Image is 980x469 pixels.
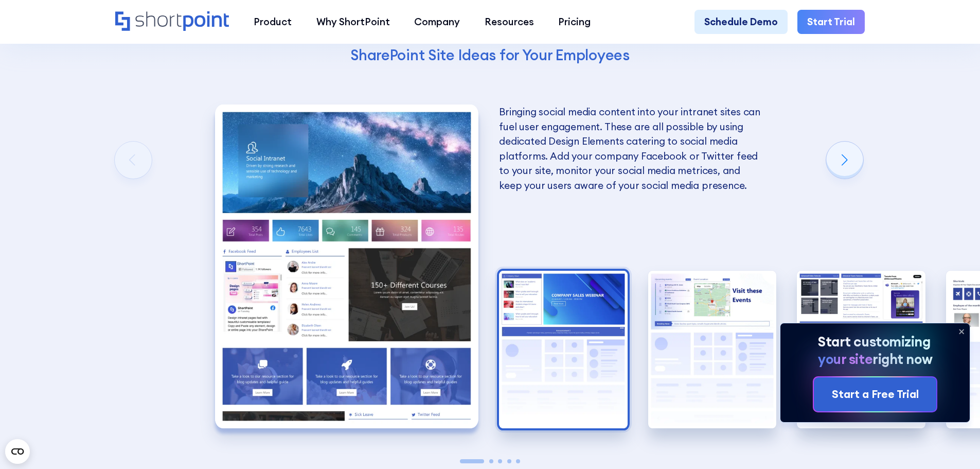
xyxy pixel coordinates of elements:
a: Product [241,10,304,34]
a: Resources [472,10,546,34]
div: Product [254,14,292,29]
button: Open CMP widget [5,439,30,464]
a: Pricing [546,10,603,34]
img: HR SharePoint site example for Homepage [499,271,628,429]
div: 2 / 5 [499,271,628,429]
div: Company [414,14,460,29]
div: Pricing [558,14,591,29]
div: 4 / 5 [797,271,925,429]
p: Bringing social media content into your intranet sites can fuel user engagement. These are all po... [499,105,762,193]
a: Company [402,10,472,34]
div: Resources [485,14,534,29]
img: SharePoint Communication site example for news [797,271,925,429]
span: Go to slide 2 [489,459,493,463]
a: Schedule Demo [694,10,788,34]
h4: SharePoint Site Ideas for Your Employees [215,45,766,64]
div: Start a Free Trial [832,386,919,403]
img: Best SharePoint Intranet Site Designs [215,105,478,428]
div: 1 / 5 [215,105,478,428]
div: 3 / 5 [648,271,777,429]
div: Next slide [826,142,863,179]
span: Go to slide 1 [460,459,485,463]
a: Start Trial [797,10,865,34]
a: Home [115,11,229,32]
a: Why ShortPoint [304,10,402,34]
span: Go to slide 5 [516,459,520,463]
div: Why ShortPoint [316,14,390,29]
span: Go to slide 3 [498,459,502,463]
span: Go to slide 4 [507,459,511,463]
a: Start a Free Trial [814,377,936,411]
img: Internal SharePoint site example for company policy [648,271,777,429]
